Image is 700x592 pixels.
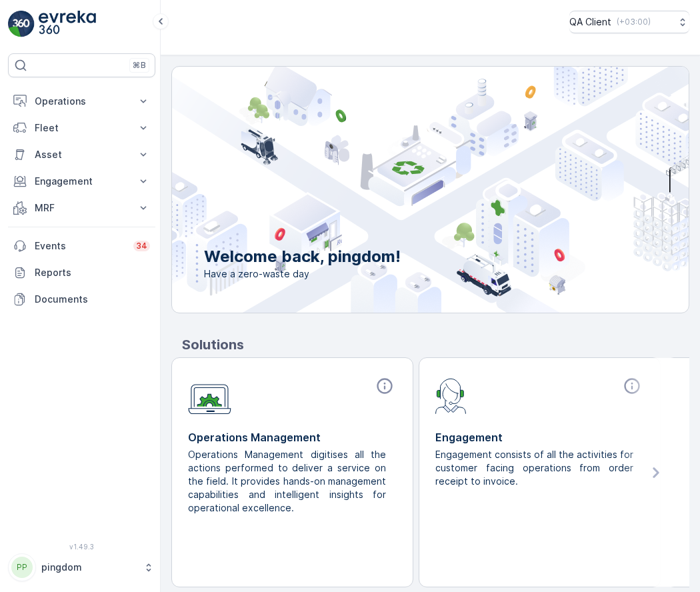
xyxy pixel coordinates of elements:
[182,335,689,355] p: Solutions
[35,293,150,306] p: Documents
[617,17,651,27] p: ( +03:00 )
[435,377,467,414] img: module-icon
[8,11,35,37] img: logo
[35,201,129,215] p: MRF
[8,286,155,313] a: Documents
[8,553,155,581] button: PPpingdom
[204,267,401,281] span: Have a zero-waste day
[8,141,155,168] button: Asset
[8,259,155,286] a: Reports
[204,246,401,267] p: Welcome back, pingdom!
[188,429,397,445] p: Operations Management
[35,175,129,188] p: Engagement
[11,557,33,578] div: PP
[188,448,386,515] p: Operations Management digitises all the actions performed to deliver a service on the field. It p...
[133,60,146,71] p: ⌘B
[8,195,155,221] button: MRF
[35,121,129,135] p: Fleet
[39,11,96,37] img: logo_light-DOdMpM7g.png
[35,239,125,253] p: Events
[8,168,155,195] button: Engagement
[569,11,689,33] button: QA Client(+03:00)
[35,266,150,279] p: Reports
[435,429,644,445] p: Engagement
[569,15,611,29] p: QA Client
[112,67,689,313] img: city illustration
[435,448,633,488] p: Engagement consists of all the activities for customer facing operations from order receipt to in...
[8,88,155,115] button: Operations
[8,543,155,551] span: v 1.49.3
[8,115,155,141] button: Fleet
[35,148,129,161] p: Asset
[35,95,129,108] p: Operations
[136,241,147,251] p: 34
[8,233,155,259] a: Events34
[188,377,231,415] img: module-icon
[41,561,137,574] p: pingdom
